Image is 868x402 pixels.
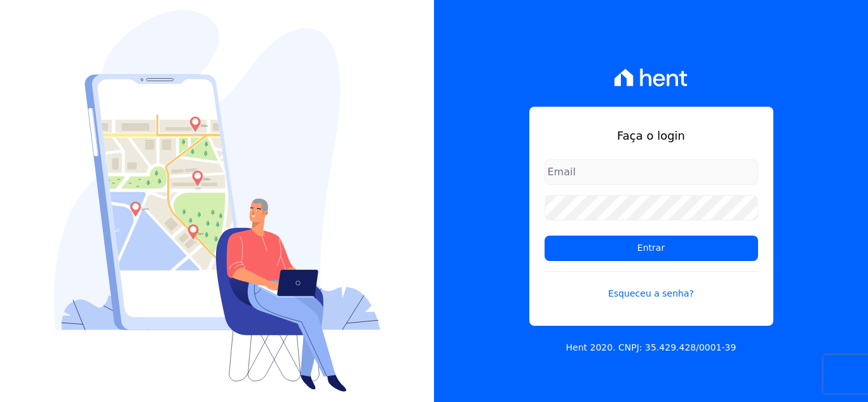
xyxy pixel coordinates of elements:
p: Hent 2020. CNPJ: 35.429.428/0001-39 [566,341,736,354]
a: Esqueceu a senha? [545,271,758,300]
img: Login [54,10,381,392]
h1: Faça o login [545,127,758,144]
input: Email [545,159,758,185]
input: Entrar [545,236,758,261]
